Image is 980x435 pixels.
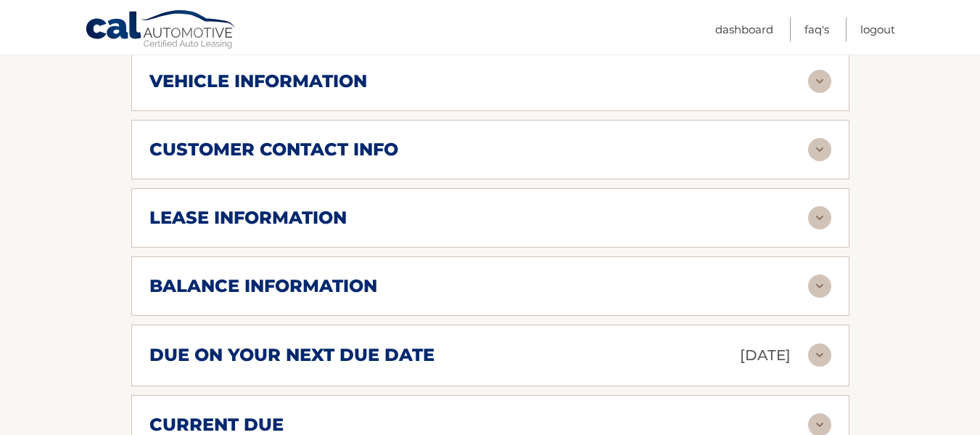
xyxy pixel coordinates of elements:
a: Logout [860,17,895,41]
a: FAQ's [804,17,829,41]
p: [DATE] [740,343,791,368]
img: accordion-rest.svg [808,206,831,229]
a: Cal Automotive [85,9,237,52]
h2: customer contact info [149,139,398,160]
img: accordion-rest.svg [808,275,831,298]
h2: due on your next due date [149,344,435,366]
a: Dashboard [715,17,773,41]
img: accordion-rest.svg [808,70,831,93]
img: accordion-rest.svg [808,138,831,161]
h2: balance information [149,275,377,297]
h2: lease information [149,207,347,229]
h2: vehicle information [149,70,367,92]
img: accordion-rest.svg [808,343,831,367]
